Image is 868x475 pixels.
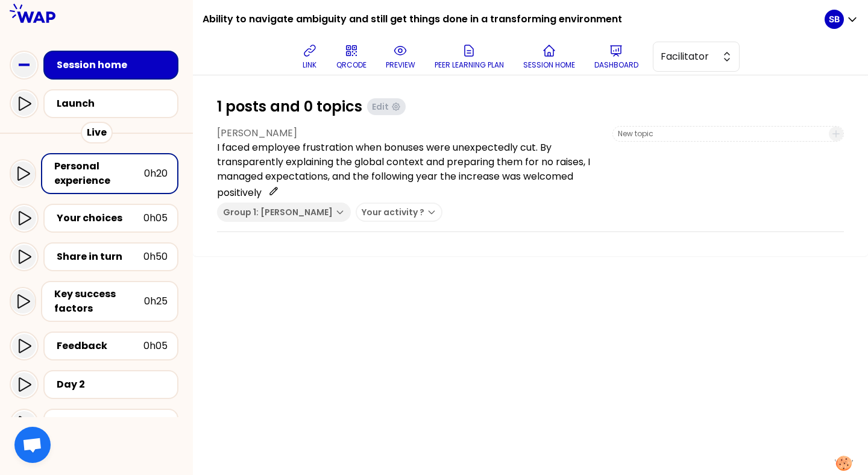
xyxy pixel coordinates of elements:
button: SB [825,10,858,29]
p: Peer learning plan [435,60,504,70]
span: Facilitator [661,49,715,64]
p: QRCODE [336,60,366,70]
p: [PERSON_NAME] [217,126,603,140]
button: Group 1: [PERSON_NAME] [217,203,351,222]
div: 0h50 [143,250,168,264]
button: preview [381,39,420,75]
input: New topic [618,129,822,139]
div: Key success factors [54,287,144,316]
div: Feedback [57,339,143,353]
h1: 1 posts and 0 topics [217,97,362,116]
p: I faced employee frustration when bonuses were unexpectedly cut. By transparently explaining the ... [217,140,603,200]
div: Session home [57,58,172,72]
button: link [298,39,322,75]
div: 0h25 [144,294,168,309]
div: Share in turn [57,250,143,264]
div: Your choices [57,211,143,225]
div: Launch [57,96,172,111]
div: Open chat [14,427,51,463]
div: Live [81,122,113,143]
div: Mindmap [57,416,143,430]
button: Your activity ? [356,203,442,222]
button: Edit [367,98,406,115]
p: Session home [523,60,575,70]
button: Facilitator [653,42,740,72]
div: 0h05 [143,211,168,225]
div: 0h20 [144,166,168,181]
button: Session home [518,39,580,75]
div: 0h05 [143,416,168,430]
button: QRCODE [332,39,371,75]
p: SB [829,13,840,25]
button: Dashboard [590,39,643,75]
div: 0h05 [143,339,168,353]
p: preview [386,60,415,70]
button: Peer learning plan [430,39,509,75]
p: link [303,60,316,70]
p: Dashboard [594,60,638,70]
div: Personal experience [54,159,144,188]
div: Day 2 [57,377,168,392]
